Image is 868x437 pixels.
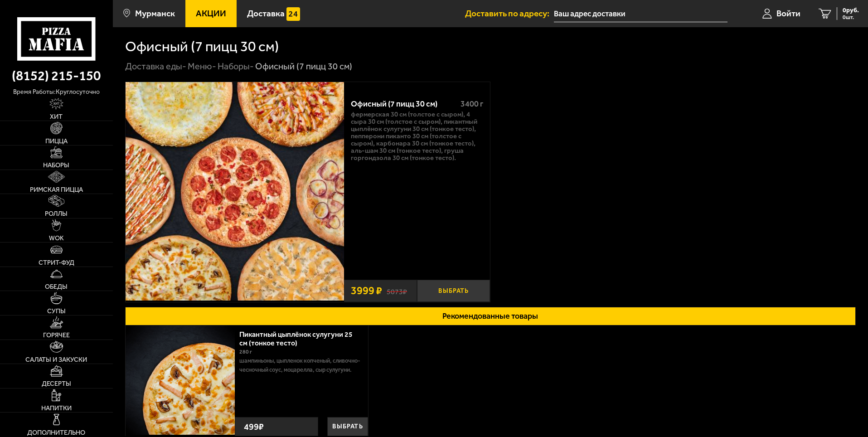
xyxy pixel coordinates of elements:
[45,138,68,144] span: Пицца
[42,380,71,387] span: Десерты
[25,356,87,363] span: Салаты и закуски
[387,286,407,296] s: 5073 ₽
[30,186,83,193] span: Римская пицца
[27,429,85,436] span: Дополнительно
[43,162,69,168] span: Наборы
[135,9,175,18] span: Мурманск
[247,9,285,18] span: Доставка
[49,235,64,241] span: WOK
[43,332,70,338] span: Горячее
[125,307,856,325] button: Рекомендованные товары
[126,82,344,302] a: Офисный (7 пицц 30 см)
[126,82,344,301] img: Офисный (7 пицц 30 см)
[125,61,186,72] a: Доставка еды-
[188,61,216,72] a: Меню-
[50,113,63,120] span: Хит
[417,280,490,302] button: Выбрать
[461,99,483,109] span: 3400 г
[41,405,72,411] span: Напитки
[776,9,800,18] span: Войти
[45,283,68,290] span: Обеды
[218,61,254,72] a: Наборы-
[351,99,453,109] div: Офисный (7 пицц 30 см)
[327,417,368,436] button: Выбрать
[242,418,266,436] strong: 499 ₽
[239,356,361,374] p: шампиньоны, цыпленок копченый, сливочно-чесночный соус, моцарелла, сыр сулугуни.
[286,7,300,21] img: 15daf4d41897b9f0e9f617042186c801.svg
[39,259,74,266] span: Стрит-фуд
[196,9,226,18] span: Акции
[351,111,483,162] p: Фермерская 30 см (толстое с сыром), 4 сыра 30 см (толстое с сыром), Пикантный цыплёнок сулугуни 3...
[125,39,279,54] h1: Офисный (7 пицц 30 см)
[255,61,352,73] div: Офисный (7 пицц 30 см)
[239,330,353,347] a: Пикантный цыплёнок сулугуни 25 см (тонкое тесто)
[45,210,68,217] span: Роллы
[47,308,66,314] span: Супы
[351,286,382,296] span: 3999 ₽
[465,9,554,18] span: Доставить по адресу:
[554,5,727,22] input: Ваш адрес доставки
[239,349,252,355] span: 280 г
[843,7,859,14] span: 0 руб.
[843,15,859,20] span: 0 шт.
